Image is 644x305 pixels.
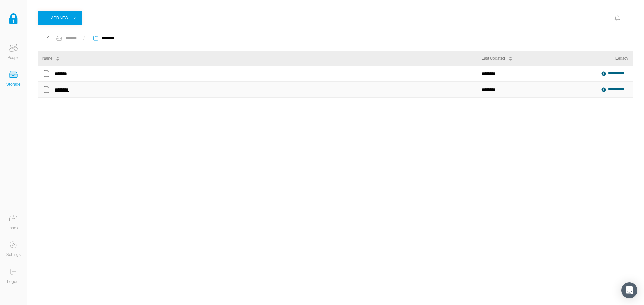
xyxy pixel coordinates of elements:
[615,55,628,62] div: Legacy
[8,54,19,61] div: People
[38,11,82,25] button: Add New
[7,278,20,285] div: Logout
[9,225,18,231] div: Inbox
[482,55,505,62] div: Last Updated
[42,55,52,62] div: Name
[6,251,21,258] div: Settings
[51,15,68,21] div: Add New
[621,282,637,298] div: Open Intercom Messenger
[6,81,20,88] div: Storage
